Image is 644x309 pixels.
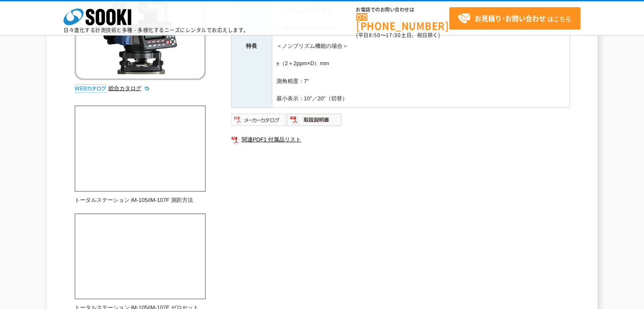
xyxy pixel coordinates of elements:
[356,31,440,39] span: (平日 ～ 土日、祝日除く)
[356,7,449,12] span: お電話でのお問い合わせは
[458,12,571,25] span: はこちら
[287,119,342,125] a: 取扱説明書
[475,13,546,23] strong: お見積り･お問い合わせ
[231,119,287,125] a: メーカーカタログ
[449,7,580,30] a: お見積り･お問い合わせはこちら
[231,113,287,127] img: メーカーカタログ
[231,134,570,145] a: 関連PDF1 付属品リスト
[287,113,342,127] img: 取扱説明書
[75,84,106,93] img: webカタログ
[356,13,449,30] a: [PHONE_NUMBER]
[108,85,150,91] a: 総合カタログ
[64,28,249,33] p: 日々進化する計測技術と多種・多様化するニーズにレンタルでお応えします。
[369,31,381,39] span: 8:50
[75,196,206,205] p: トータルステーション iM-105/iM-107F 測距方法
[386,31,401,39] span: 17:30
